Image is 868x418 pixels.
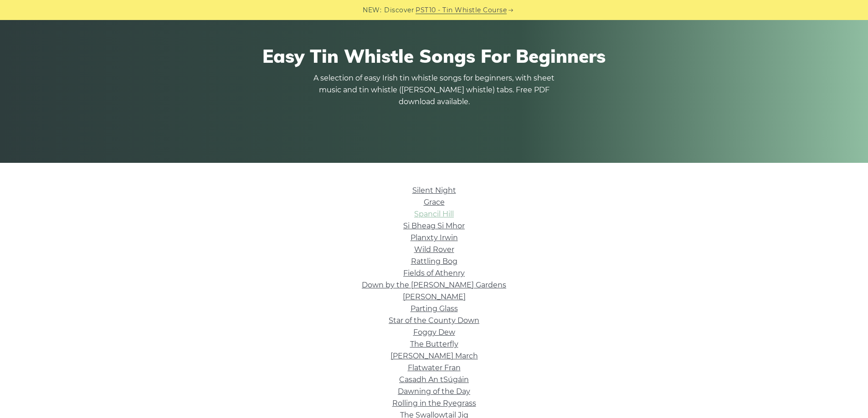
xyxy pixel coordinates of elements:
a: Flatwater Fran [408,363,461,372]
a: Rolling in the Ryegrass [392,399,476,408]
a: Fields of Athenry [403,269,465,277]
a: [PERSON_NAME] March [390,352,478,360]
p: A selection of easy Irish tin whistle songs for beginners, with sheet music and tin whistle ([PER... [311,72,557,108]
a: Spancil Hill [414,210,454,218]
a: Planxty Irwin [411,233,458,242]
a: The Butterfly [410,340,458,348]
a: Dawning of the Day [398,387,470,396]
a: Down by the [PERSON_NAME] Gardens [362,281,506,289]
a: PST10 - Tin Whistle Course [416,5,507,15]
a: Wild Rover [414,245,454,254]
a: Casadh An tSúgáin [399,375,469,384]
a: Parting Glass [411,304,458,313]
a: [PERSON_NAME] [403,292,466,301]
a: Star of the County Down [389,316,479,325]
a: Si­ Bheag Si­ Mhor [403,222,465,230]
span: Discover [384,5,414,15]
a: Foggy Dew [413,328,455,337]
a: Silent Night [412,186,456,195]
span: NEW: [363,5,381,15]
h1: Easy Tin Whistle Songs For Beginners [177,45,691,67]
a: Grace [424,198,445,206]
a: Rattling Bog [411,257,457,266]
